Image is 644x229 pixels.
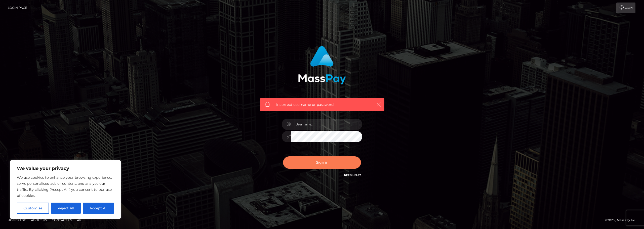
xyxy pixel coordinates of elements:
[344,173,361,177] a: Need Help?
[51,203,81,214] button: Reject All
[17,165,114,171] p: We value your privacy
[17,174,114,199] p: We use cookies to enhance your browsing experience, serve personalised ads or content, and analys...
[17,203,49,214] button: Customise
[83,203,114,214] button: Accept All
[6,216,28,224] a: Homepage
[291,119,362,130] input: Username...
[283,156,361,169] button: Sign in
[8,3,27,13] a: Login Page
[75,216,85,224] a: API
[10,160,121,219] div: We value your privacy
[276,102,368,107] span: Incorrect username or password.
[298,46,346,84] img: MassPay Login
[29,216,49,224] a: About Us
[616,3,635,13] a: Login
[605,217,640,223] div: © 2025 , MassPay Inc.
[50,216,74,224] a: Contact Us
